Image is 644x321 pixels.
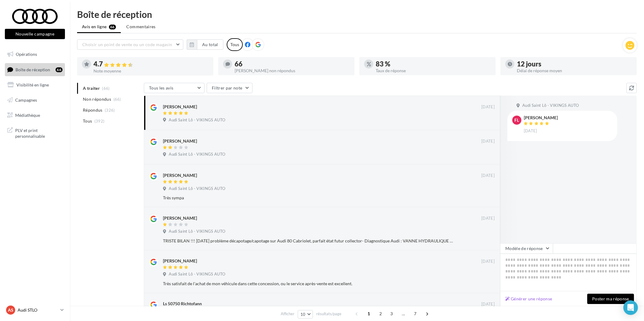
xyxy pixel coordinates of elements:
[376,61,491,67] div: 83 %
[587,294,634,304] button: Poster ma réponse
[4,79,66,91] a: Visibilité en ligne
[15,97,37,103] span: Campagnes
[524,116,558,120] div: [PERSON_NAME]
[4,124,66,142] a: PLV et print personnalisable
[77,10,637,19] div: Boîte de réception
[522,103,579,108] span: Audi Saint Lô - VIKINGS AUTO
[8,307,13,313] span: AS
[235,61,350,67] div: 66
[163,172,197,178] div: [PERSON_NAME]
[163,138,197,144] div: [PERSON_NAME]
[163,195,455,201] div: Très sympa
[163,104,197,110] div: [PERSON_NAME]
[623,300,638,315] div: Open Intercom Messenger
[500,243,553,254] button: Modèle de réponse
[18,307,58,313] p: Audi STLO
[387,309,396,319] span: 3
[4,63,66,76] a: Boîte de réception66
[5,29,65,39] button: Nouvelle campagne
[300,312,306,317] span: 10
[93,61,208,68] div: 4.7
[187,39,223,50] button: Au total
[515,117,519,123] span: fl
[114,97,121,102] span: (66)
[15,126,63,139] span: PLV et print personnalisable
[163,281,455,287] div: Très satisfait de l'achat de mon véhicule dans cette concession, ou le service après-vente est ex...
[376,69,491,73] div: Taux de réponse
[16,82,49,87] span: Visibilité en ligne
[481,139,495,144] span: [DATE]
[517,61,632,67] div: 12 jours
[298,310,313,319] button: 10
[15,112,40,117] span: Médiathèque
[82,42,172,47] span: Choisir un point de vente ou un code magasin
[15,67,50,72] span: Boîte de réception
[169,229,225,234] span: Audi Saint Lô - VIKINGS AUTO
[83,107,103,113] span: Répondus
[144,83,205,93] button: Tous les avis
[316,311,341,317] span: résultats/page
[4,48,66,61] a: Opérations
[16,52,37,57] span: Opérations
[517,69,632,73] div: Délai de réponse moyen
[93,69,208,73] div: Note moyenne
[524,128,537,134] span: [DATE]
[105,108,115,113] span: (326)
[410,309,420,319] span: 7
[94,119,105,123] span: (392)
[163,238,455,244] div: TRISTE BILAN !!! [DATE] problème décapotage/capotage sur Audi 80 Cabriolet, parfait état futur co...
[481,302,495,307] span: [DATE]
[364,309,374,319] span: 1
[376,309,385,319] span: 2
[398,309,408,319] span: ...
[281,311,294,317] span: Afficher
[77,39,183,50] button: Choisir un point de vente ou un code magasin
[481,104,495,110] span: [DATE]
[149,85,174,90] span: Tous les avis
[169,117,225,123] span: Audi Saint Lô - VIKINGS AUTO
[481,216,495,221] span: [DATE]
[83,96,111,102] span: Non répondus
[169,186,225,191] span: Audi Saint Lô - VIKINGS AUTO
[481,259,495,264] span: [DATE]
[163,301,202,307] div: Ls 50750 Richtofann
[163,215,197,221] div: [PERSON_NAME]
[163,258,197,264] div: [PERSON_NAME]
[235,69,350,73] div: [PERSON_NAME] non répondus
[169,272,225,277] span: Audi Saint Lô - VIKINGS AUTO
[83,118,92,124] span: Tous
[4,109,66,122] a: Médiathèque
[127,24,156,30] span: Commentaires
[5,304,65,316] a: AS Audi STLO
[503,295,555,302] button: Générer une réponse
[56,67,63,72] div: 66
[481,173,495,178] span: [DATE]
[207,83,253,93] button: Filtrer par note
[4,94,66,106] a: Campagnes
[227,38,243,51] div: Tous
[169,152,225,157] span: Audi Saint Lô - VIKINGS AUTO
[197,39,223,50] button: Au total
